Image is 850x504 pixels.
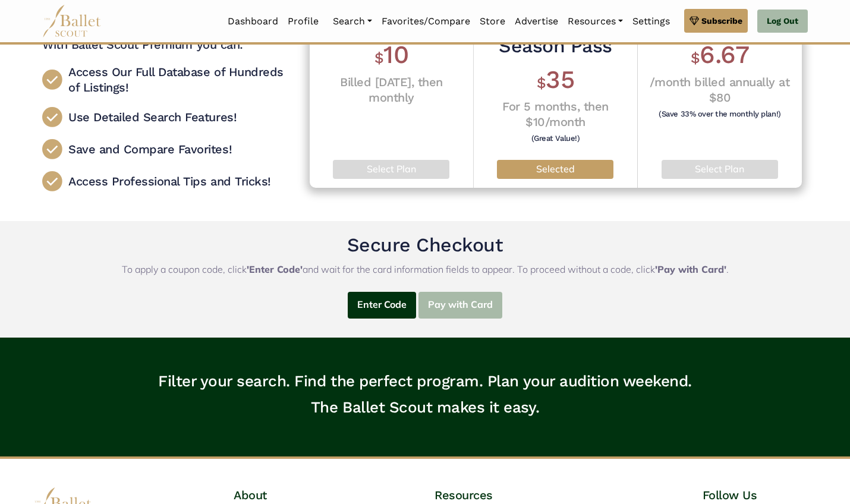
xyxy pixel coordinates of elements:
h4: /month billed annually at $80 [647,74,793,105]
span: $ [691,49,700,67]
img: checkmark [42,107,62,127]
span: Subscribe [701,14,742,27]
a: Select Plan [671,162,769,177]
a: Store [475,9,510,34]
a: Dashboard [223,9,283,34]
p: To apply a coupon code, click and wait for the card information fields to appear. To proceed with... [33,262,817,278]
a: Selected [506,162,604,177]
h4: Use Detailed Search Features! [68,109,237,125]
h6: (Save 33% over the monthly plan!) [650,110,790,118]
span: $ [537,74,546,92]
h1: 10 [319,39,464,71]
a: Search [328,9,377,34]
img: gem.svg [690,14,699,27]
span: $ [374,49,384,67]
button: Select Plan [662,160,779,179]
button: Select Plan [333,160,449,179]
h4: Billed [DATE], then monthly [319,74,464,105]
button: Enter Code [348,292,416,319]
img: checkmark [42,70,62,90]
b: 'Enter Code' [247,263,303,275]
h4: Resources [435,487,616,503]
a: Resources [563,9,628,34]
h4: For 5 months, then $10/month [483,99,628,130]
h4: Access Our Full Database of Hundreds of Listings! [68,64,285,95]
h1: 35 [483,64,628,96]
a: Favorites/Compare [377,9,475,34]
h2: Secure Checkout [347,233,503,258]
button: Pay with Card [418,292,502,319]
h4: About [234,487,348,503]
h4: Follow Us [703,487,817,503]
h4: Save and Compare Favorites! [68,141,232,157]
h6: (Great Value!) [486,134,625,142]
img: checkmark [42,171,62,191]
h4: Access Professional Tips and Tricks! [68,174,271,189]
img: checkmark [42,139,62,159]
a: Select Plan [342,162,440,177]
span: 6.67 [700,40,749,69]
b: 'Pay with Card' [655,263,726,275]
button: Selected [497,160,613,179]
a: Advertise [510,9,563,34]
a: Subscribe [684,9,748,33]
a: Settings [628,9,675,34]
a: Profile [283,9,323,34]
a: Log Out [757,10,808,33]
